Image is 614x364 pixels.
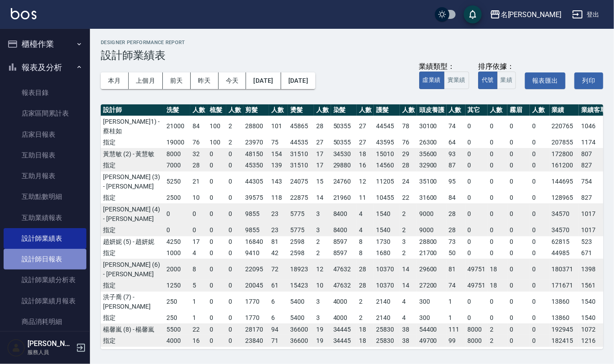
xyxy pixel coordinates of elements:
[4,124,86,145] a: 店家日報表
[101,247,164,259] td: 指定
[447,192,466,204] td: 84
[4,311,86,332] a: 商品消耗明細
[417,236,447,247] td: 28800
[417,225,447,236] td: 9000
[207,137,226,148] td: 100
[226,137,243,148] td: 2
[525,72,565,89] button: 報表匯出
[269,160,288,171] td: 139
[288,137,314,148] td: 44535
[243,259,269,280] td: 22095
[314,171,331,192] td: 15
[507,104,530,116] th: 霧眉
[288,259,314,280] td: 18923
[447,116,466,137] td: 74
[507,203,530,225] td: 0
[400,225,417,236] td: 2
[447,225,466,236] td: 28
[163,72,191,89] button: 前天
[207,192,226,204] td: 0
[331,171,357,192] td: 24760
[164,116,190,137] td: 21000
[550,236,579,247] td: 62815
[243,192,269,204] td: 39575
[357,203,374,225] td: 4
[164,104,190,116] th: 洗髮
[447,171,466,192] td: 95
[400,203,417,225] td: 2
[331,225,357,236] td: 8400
[357,225,374,236] td: 4
[466,225,488,236] td: 0
[550,160,579,171] td: 161200
[190,171,207,192] td: 21
[331,104,357,116] th: 染髮
[207,259,226,280] td: 0
[488,104,507,116] th: 人數
[288,203,314,225] td: 5775
[243,116,269,137] td: 28800
[478,72,497,89] button: 代號
[288,236,314,247] td: 2598
[190,104,207,116] th: 人數
[550,171,579,192] td: 144695
[417,247,447,259] td: 21700
[507,247,530,259] td: 0
[269,192,288,204] td: 118
[400,247,417,259] td: 2
[226,280,243,292] td: 0
[269,116,288,137] td: 101
[164,247,190,259] td: 1000
[101,236,164,247] td: 趙妍妮 (5) - 趙妍妮
[400,148,417,160] td: 29
[464,5,482,23] button: save
[488,203,507,225] td: 0
[507,137,530,148] td: 0
[331,203,357,225] td: 8400
[207,247,226,259] td: 0
[207,225,226,236] td: 0
[226,236,243,247] td: 0
[4,103,86,124] a: 店家區間累計表
[269,203,288,225] td: 23
[331,137,357,148] td: 50355
[550,137,579,148] td: 207855
[226,160,243,171] td: 0
[288,148,314,160] td: 31510
[101,104,164,116] th: 設計師
[101,259,164,280] td: [PERSON_NAME] (6) - [PERSON_NAME]
[4,228,86,249] a: 設計師業績表
[331,192,357,204] td: 21960
[4,270,86,290] a: 設計師業績分析表
[466,247,488,259] td: 0
[530,171,550,192] td: 0
[466,137,488,148] td: 0
[314,160,331,171] td: 17
[331,160,357,171] td: 29880
[530,137,550,148] td: 0
[4,249,86,270] a: 設計師日報表
[400,137,417,148] td: 76
[400,160,417,171] td: 28
[4,82,86,103] a: 報表目錄
[507,116,530,137] td: 0
[281,72,315,89] button: [DATE]
[417,160,447,171] td: 32900
[419,62,469,72] div: 業績類型：
[4,186,86,207] a: 互助點數明細
[447,160,466,171] td: 87
[488,192,507,204] td: 0
[314,280,331,292] td: 10
[501,9,561,20] div: 名[PERSON_NAME]
[164,280,190,292] td: 1250
[507,148,530,160] td: 0
[101,192,164,204] td: 指定
[466,203,488,225] td: 0
[207,236,226,247] td: 0
[101,280,164,292] td: 指定
[574,72,603,89] button: 列印
[447,104,466,116] th: 人數
[331,247,357,259] td: 8597
[164,236,190,247] td: 4250
[357,116,374,137] td: 27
